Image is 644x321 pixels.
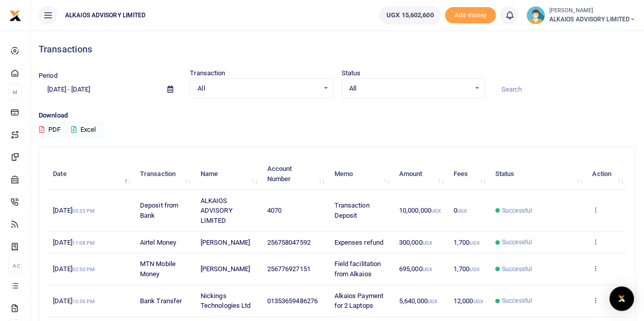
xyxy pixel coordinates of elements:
[526,6,636,24] a: profile-user [PERSON_NAME] ALKAIOS ADVISORY LIMITED
[454,265,480,273] span: 1,700
[8,257,22,274] li: Ac
[140,260,176,278] span: MTN Mobile Money
[549,7,636,15] small: [PERSON_NAME]
[9,10,21,22] img: logo-small
[328,158,393,190] th: Memo: activate to sort column ascending
[198,83,318,94] span: All
[267,207,282,214] span: 4070
[334,201,369,219] span: Transaction Deposit
[457,208,467,214] small: UGX
[334,239,383,246] span: Expenses refund
[349,83,470,94] span: All
[201,197,233,224] span: ALKAIOS ADVISORY LIMITED
[63,121,104,138] button: Excel
[342,68,361,78] label: Status
[448,158,490,190] th: Fees: activate to sort column ascending
[9,11,21,19] a: logo-small logo-large logo-large
[140,201,178,219] span: Deposit from Bank
[39,110,636,121] p: Download
[502,238,532,247] span: Successful
[267,265,311,273] span: 256776927151
[39,44,636,55] h4: Transactions
[469,240,479,246] small: UGX
[399,207,441,214] span: 10,000,000
[454,297,483,305] span: 12,000
[53,265,94,273] span: [DATE]
[422,267,432,272] small: UGX
[549,15,636,24] span: ALKAIOS ADVISORY LIMITED
[201,292,251,310] span: Nickings Technologies Ltd
[72,299,95,304] small: 10:56 PM
[445,11,496,18] a: Add money
[47,158,134,190] th: Date: activate to sort column descending
[386,10,433,20] span: UGX 15,602,600
[445,7,496,24] span: Add money
[445,7,496,24] li: Toup your wallet
[195,158,262,190] th: Name: activate to sort column ascending
[53,239,94,246] span: [DATE]
[267,239,311,246] span: 256758047592
[454,207,467,214] span: 0
[334,292,383,310] span: Alkaios Payment for 2 Laptops
[375,6,445,24] li: Wallet ballance
[502,206,532,215] span: Successful
[609,286,634,311] div: Open Intercom Messenger
[39,71,58,81] label: Period
[473,299,483,304] small: UGX
[428,299,437,304] small: UGX
[399,265,432,273] span: 695,000
[53,207,94,214] span: [DATE]
[586,158,627,190] th: Action: activate to sort column ascending
[72,240,95,246] small: 11:08 PM
[489,158,586,190] th: Status: activate to sort column ascending
[394,158,448,190] th: Amount: activate to sort column ascending
[72,267,95,272] small: 02:50 PM
[134,158,195,190] th: Transaction: activate to sort column ascending
[399,239,432,246] span: 300,000
[267,297,318,305] span: 01353659486276
[8,84,22,101] li: M
[261,158,328,190] th: Account Number: activate to sort column ascending
[61,11,150,20] span: ALKAIOS ADVISORY LIMITED
[454,239,480,246] span: 1,700
[140,297,182,305] span: Bank Transfer
[493,81,636,98] input: Search
[379,6,441,24] a: UGX 15,602,600
[140,239,176,246] span: Airtel Money
[201,239,250,246] span: [PERSON_NAME]
[39,81,159,98] input: select period
[201,265,250,273] span: [PERSON_NAME]
[53,297,94,305] span: [DATE]
[431,208,441,214] small: UGX
[502,265,532,274] span: Successful
[72,208,95,214] small: 05:33 PM
[469,267,479,272] small: UGX
[39,121,61,138] button: PDF
[190,68,225,78] label: Transaction
[502,296,532,305] span: Successful
[422,240,432,246] small: UGX
[526,6,545,24] img: profile-user
[334,260,381,278] span: Field facilitation from Alkaios
[399,297,437,305] span: 5,640,000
